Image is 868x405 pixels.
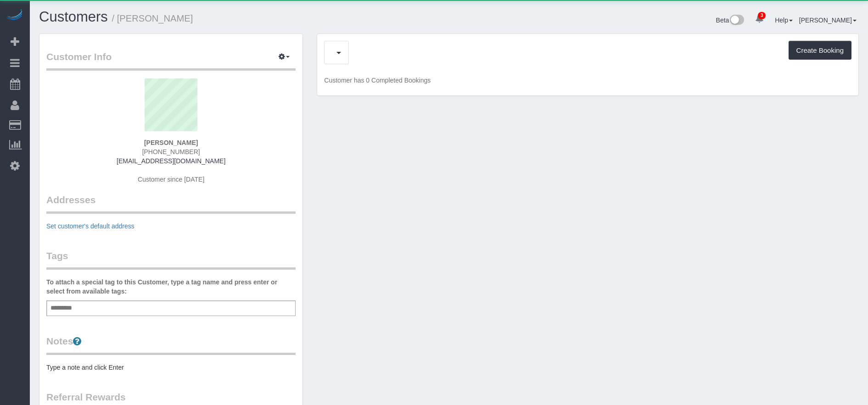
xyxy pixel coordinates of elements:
[138,176,204,183] span: Customer since [DATE]
[775,17,793,24] a: Help
[112,13,193,23] small: / [PERSON_NAME]
[46,363,296,372] pre: Type a note and click Enter
[716,17,745,24] a: Beta
[729,15,744,27] img: New interface
[46,249,296,270] legend: Tags
[324,76,851,85] p: Customer has 0 Completed Bookings
[39,9,108,25] a: Customers
[142,148,200,155] span: [PHONE_NUMBER]
[750,9,768,29] a: 3
[46,334,296,355] legend: Notes
[789,41,851,60] button: Create Booking
[46,277,296,296] label: To attach a special tag to this Customer, type a tag name and press enter or select from availabl...
[117,157,225,165] a: [EMAIL_ADDRESS][DOMAIN_NAME]
[6,9,24,22] img: Automaid Logo
[799,17,857,24] a: [PERSON_NAME]
[144,139,198,146] strong: [PERSON_NAME]
[758,12,766,19] span: 3
[46,222,134,230] a: Set customer's default address
[46,50,296,71] legend: Customer Info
